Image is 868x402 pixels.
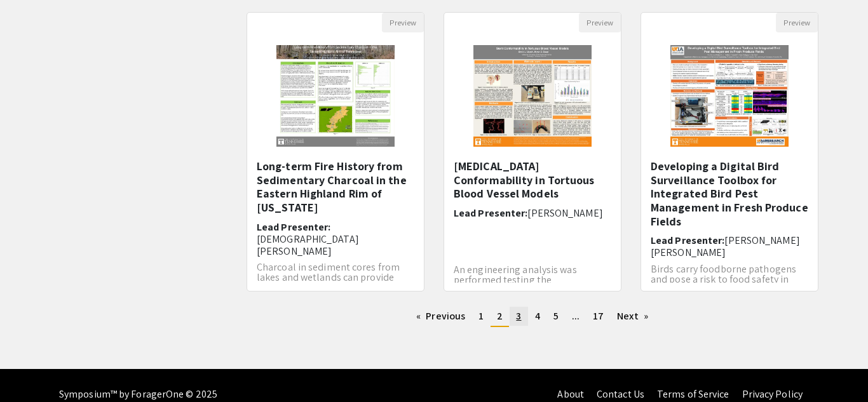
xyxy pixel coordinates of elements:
[651,264,808,305] p: Birds carry foodborne pathogens and pose a risk to food safety in fresh produce fields. Farmers t...
[454,265,611,305] p: An engineering analysis was performed testing the conformability of Medtronic’s Solitaire X [MEDI...
[444,12,621,291] div: Open Presentation <p>Stent Conformability in Tortuous Blood Vessel Models</p>
[257,221,414,258] h6: Lead Presenter:
[553,309,559,323] span: 5
[535,309,540,323] span: 4
[478,309,484,323] span: 1
[410,307,471,326] a: Previous page
[597,387,644,401] a: Contact Us
[247,12,424,291] div: Open Presentation <p>Long-term Fire History from Sedimentary Charcoal in the Eastern Highland Rim...
[651,159,808,228] h5: Developing a Digital Bird Surveillance Toolbox for Integrated Bird Pest Management in Fresh Produ...
[651,234,800,259] span: [PERSON_NAME] [PERSON_NAME]
[593,309,604,323] span: 17
[497,309,503,323] span: 2
[10,345,54,392] iframe: Chat
[657,387,729,401] a: Terms of Service
[257,262,414,303] p: Charcoal in sediment cores from lakes and wetlands can provide information on long-term fire hist...
[742,387,803,401] a: Privacy Policy
[454,207,611,219] h6: Lead Presenter:
[461,32,605,159] img: <p>Stent Conformability in Tortuous Blood Vessel Models</p>
[264,32,408,159] img: <p>Long-term Fire History from Sedimentary Charcoal in the Eastern Highland Rim of Tennessee</p>
[454,159,611,201] h5: [MEDICAL_DATA] Conformability in Tortuous Blood Vessel Models
[247,307,818,327] ul: Pagination
[611,307,654,326] a: Next page
[516,309,521,323] span: 3
[557,387,584,401] a: About
[257,232,359,258] span: [DEMOGRAPHIC_DATA][PERSON_NAME]
[651,234,808,258] h6: Lead Presenter:
[257,159,414,214] h5: Long-term Fire History from Sedimentary Charcoal in the Eastern Highland Rim of [US_STATE]
[579,13,621,32] button: Preview
[572,309,580,323] span: ...
[641,12,818,291] div: Open Presentation <p>Developing a Digital Bird Surveillance Toolbox for Integrated Bird Pest Mana...
[776,13,818,32] button: Preview
[658,32,802,159] img: <p>Developing a Digital Bird Surveillance Toolbox for Integrated Bird Pest Management in Fresh Pr...
[527,206,602,220] span: [PERSON_NAME]
[382,13,424,32] button: Preview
